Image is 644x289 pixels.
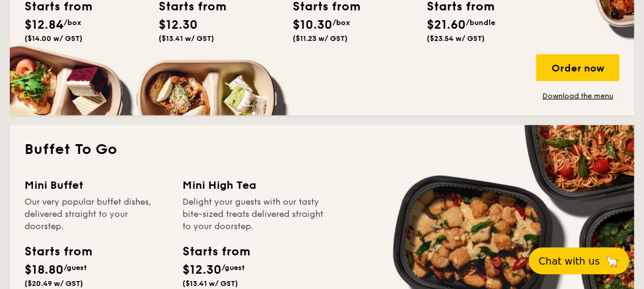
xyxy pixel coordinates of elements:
[24,140,620,159] h2: Buffet To Go
[64,18,81,27] span: /box
[24,177,168,194] div: Mini Buffet
[24,263,64,277] span: $18.80
[24,243,91,261] div: Starts from
[182,263,222,277] span: $12.30
[182,243,249,261] div: Starts from
[182,196,326,233] div: Delight your guests with our tasty bite-sized treats delivered straight to your doorstep.
[466,18,495,27] span: /bundle
[24,279,83,288] span: ($20.49 w/ GST)
[605,254,620,268] span: 🦙
[332,18,350,27] span: /box
[159,18,198,32] span: $12.30
[24,196,168,233] div: Our very popular buffet dishes, delivered straight to your doorstep.
[427,34,485,43] span: ($23.54 w/ GST)
[182,177,326,194] div: Mini High Tea
[536,54,620,81] div: Order now
[427,18,466,32] span: $21.60
[24,18,64,32] span: $12.84
[64,263,87,272] span: /guest
[539,255,600,267] span: Chat with us
[293,34,348,43] span: ($11.23 w/ GST)
[182,279,238,288] span: ($13.41 w/ GST)
[293,18,332,32] span: $10.30
[159,34,214,43] span: ($13.41 w/ GST)
[529,247,629,274] button: Chat with us🦙
[222,263,245,272] span: /guest
[24,34,83,43] span: ($14.00 w/ GST)
[536,91,620,101] a: Download the menu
